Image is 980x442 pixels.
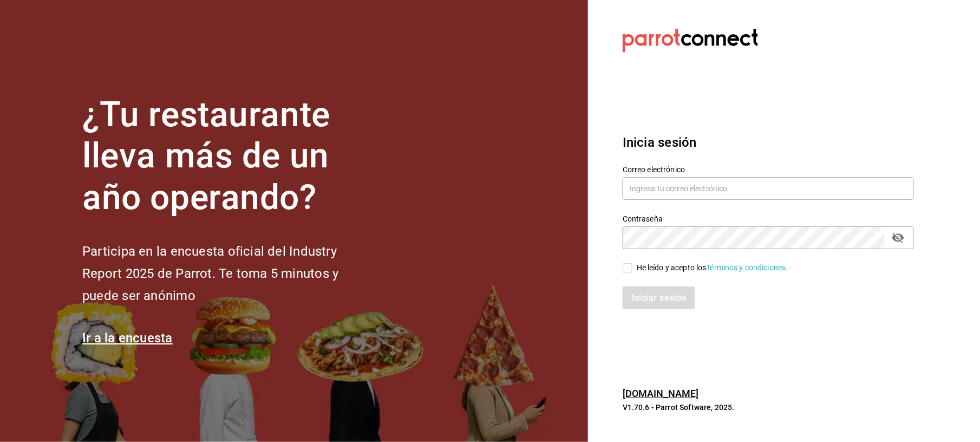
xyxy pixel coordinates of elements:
[637,262,788,274] div: He leído y acepto los
[623,177,914,200] input: Ingresa tu correo electrónico
[82,240,375,307] h2: Participa en la encuesta oficial del Industry Report 2025 de Parrot. Te toma 5 minutos y puede se...
[82,330,173,346] a: Ir a la encuesta
[623,215,914,223] label: Contraseña
[623,166,914,173] label: Correo electrónico
[82,94,375,219] h1: ¿Tu restaurante lleva más de un año operando?
[623,133,914,152] h3: Inicia sesión
[623,388,699,399] a: [DOMAIN_NAME]
[707,263,788,272] a: Términos y condiciones.
[889,229,907,247] button: passwordField
[623,402,914,413] p: V1.70.6 - Parrot Software, 2025.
